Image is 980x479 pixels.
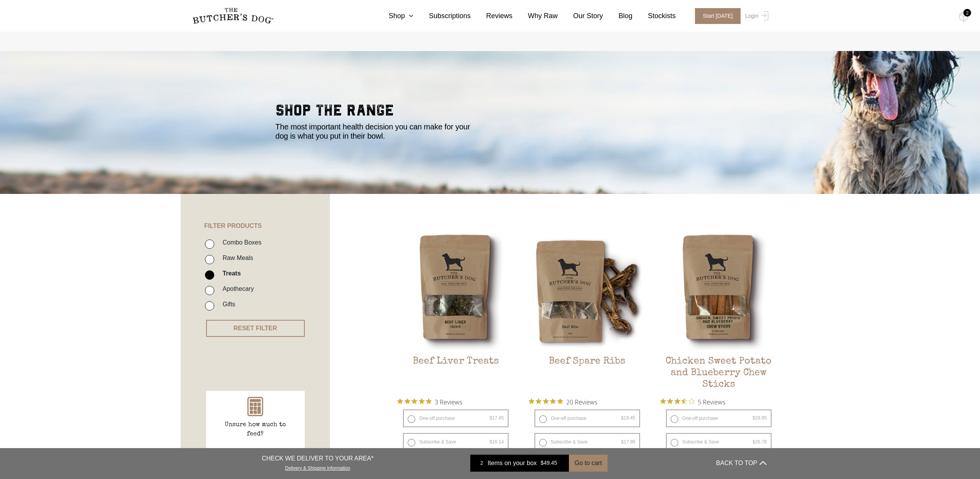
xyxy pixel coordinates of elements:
h2: Beef Spare Ribs [529,356,646,392]
label: Subscribe & Save [534,433,640,451]
img: Beef Liver Treats [397,233,514,350]
span: Items on your box [488,459,537,468]
bdi: 26.78 [753,439,767,445]
h2: Beef Liver Treats [397,356,514,392]
button: RESET FILTER [206,320,305,337]
button: Rated 3.4 out of 5 stars from 5 reviews. Jump to reviews. [660,396,725,408]
a: Our Story [558,11,603,21]
a: Beef Liver TreatsBeef Liver Treats [397,233,514,392]
div: 2 [476,459,488,467]
a: Why Raw [512,11,558,21]
a: Shop [373,11,413,21]
h2: Chicken Sweet Potato and Blueberry Chew Sticks [660,356,777,392]
p: Unsure how much to feed? [217,420,294,439]
label: One-off purchase [534,409,640,427]
a: Beef Spare RibsBeef Spare Ribs [529,233,646,392]
img: Chicken Sweet Potato and Blueberry Chew Sticks [660,233,777,350]
h2: shop the range [275,103,705,122]
bdi: 19.45 [621,415,635,421]
label: Subscribe & Save [403,433,509,451]
span: $ [753,415,755,421]
span: $ [490,415,492,421]
label: One-off purchase [403,409,509,427]
span: 5 Reviews [698,396,725,408]
p: CHECK WE DELIVER TO YOUR AREA* [262,454,374,463]
span: 20 Reviews [566,396,597,408]
label: Subscribe & Save [666,433,772,451]
a: Chicken Sweet Potato and Blueberry Chew SticksChicken Sweet Potato and Blueberry Chew Sticks [660,233,777,392]
a: Stockists [632,11,676,21]
div: 2 [963,9,971,17]
img: Beef Spare Ribs [529,233,646,350]
span: $ [621,439,624,445]
a: Reviews [471,11,512,21]
label: Treats [219,268,241,279]
a: Start [DATE] [687,8,743,24]
bdi: 17.45 [490,415,504,421]
label: Raw Meals [219,253,253,263]
span: 3 Reviews [435,396,462,408]
label: Combo Boxes [219,237,261,248]
a: Subscriptions [413,11,471,21]
a: Blog [603,11,632,21]
span: $ [621,415,624,421]
span: $ [753,439,755,445]
button: BACK TO TOP [716,454,767,472]
img: TBD_Cart-Full.png [959,12,968,22]
a: 2 Items on your box $49.45 [470,455,569,472]
span: $ [541,460,544,466]
span: Start [DATE] [695,8,741,24]
bdi: 16.14 [490,439,504,445]
a: Delivery & Shipping Information [285,464,350,471]
h4: FILTER PRODUCTS [181,194,330,229]
p: The most important health decision you can make for your dog is what you put in their bowl. [275,122,480,141]
label: One-off purchase [666,409,772,427]
span: $ [490,439,492,445]
a: Login [743,8,768,24]
button: Rated 4.9 out of 5 stars from 20 reviews. Jump to reviews. [529,396,597,408]
label: Gifts [219,299,235,309]
button: Go to cart [569,455,608,472]
bdi: 17.99 [621,439,635,445]
bdi: 49.45 [541,460,557,466]
bdi: 28.95 [753,415,767,421]
button: Rated 5 out of 5 stars from 3 reviews. Jump to reviews. [397,396,462,408]
label: Apothecary [219,284,254,294]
